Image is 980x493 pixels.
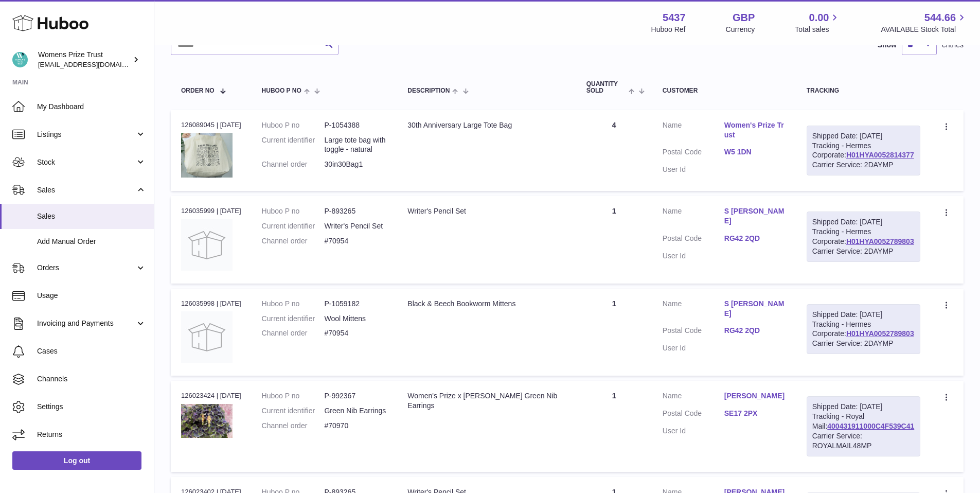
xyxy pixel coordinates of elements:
dt: User Id [663,251,724,261]
dt: Current identifier [262,406,325,416]
dd: P-1054388 [324,120,387,130]
dt: Huboo P no [262,299,325,309]
dd: Green Nib Earrings [324,406,387,416]
div: Tracking - Hermes Corporate: [807,212,920,262]
a: Women's Prize Trust [724,120,786,140]
a: S [PERSON_NAME] [724,299,786,319]
dt: Postal Code [663,409,724,421]
span: My Dashboard [37,102,146,112]
a: 544.66 AVAILABLE Stock Total [881,11,968,34]
dd: 30in30Bag1 [324,160,387,169]
span: Quantity Sold [586,81,626,94]
div: Shipped Date: [DATE] [812,217,915,227]
span: Channels [37,374,146,384]
dt: Name [663,391,724,403]
span: Usage [37,291,146,301]
img: 1718621013.jpg [181,404,233,438]
dd: #70954 [324,328,387,338]
div: Shipped Date: [DATE] [812,131,915,141]
dt: Huboo P no [262,206,325,216]
img: no-photo.jpg [181,311,233,363]
span: Listings [37,130,135,139]
dt: Name [663,206,724,228]
dd: P-1059182 [324,299,387,309]
dt: User Id [663,426,724,436]
a: H01HYA0052814377 [846,151,914,159]
span: AVAILABLE Stock Total [881,25,968,34]
a: H01HYA0052789803 [846,329,914,338]
div: Shipped Date: [DATE] [812,310,915,320]
dt: Postal Code [663,147,724,160]
div: Huboo Ref [651,25,686,34]
dt: Name [663,120,724,143]
div: Customer [663,87,786,94]
strong: 5437 [663,11,686,25]
dt: User Id [663,343,724,353]
dd: Wool Mittens [324,314,387,324]
a: RG42 2QD [724,234,786,243]
span: [EMAIL_ADDRESS][DOMAIN_NAME] [38,60,151,68]
span: Sales [37,185,135,195]
dt: Huboo P no [262,391,325,401]
a: 0.00 Total sales [795,11,841,34]
a: W5 1DN [724,147,786,157]
td: 4 [576,110,652,191]
dd: Writer's Pencil Set [324,221,387,231]
div: Black & Beech Bookworm Mittens [407,299,565,309]
span: Huboo P no [262,87,301,94]
td: 1 [576,289,652,376]
dt: Current identifier [262,314,325,324]
div: 126023424 | [DATE] [181,391,241,400]
img: no-photo.jpg [181,219,233,271]
dt: Postal Code [663,326,724,338]
dt: User Id [663,165,724,174]
td: 1 [576,196,652,283]
span: Add Manual Order [37,237,146,246]
span: Description [407,87,450,94]
div: Writer's Pencil Set [407,206,565,216]
div: Women's Prize x [PERSON_NAME] Green Nib Earrings [407,391,565,411]
dt: Current identifier [262,221,325,231]
div: Tracking [807,87,920,94]
dt: Channel order [262,421,325,431]
div: Womens Prize Trust [38,50,131,69]
dd: P-992367 [324,391,387,401]
span: Cases [37,346,146,356]
a: 400431911000C4F539C41 [827,422,914,430]
dd: P-893265 [324,206,387,216]
div: Carrier Service: 2DAYMP [812,246,915,256]
dt: Postal Code [663,234,724,246]
div: Shipped Date: [DATE] [812,402,915,412]
span: 544.66 [924,11,956,25]
img: 1755100480.jpg [181,133,233,178]
span: Invoicing and Payments [37,319,135,328]
div: Carrier Service: 2DAYMP [812,339,915,348]
div: Currency [726,25,755,34]
span: Sales [37,212,146,221]
a: SE17 2PX [724,409,786,418]
a: RG42 2QD [724,326,786,336]
dt: Channel order [262,236,325,246]
span: Settings [37,402,146,412]
dt: Channel order [262,160,325,169]
span: Orders [37,263,135,273]
dd: Large tote bag with toggle - natural [324,135,387,155]
div: Carrier Service: ROYALMAIL48MP [812,431,915,451]
a: H01HYA0052789803 [846,237,914,245]
div: 126035999 | [DATE] [181,206,241,216]
div: Tracking - Hermes Corporate: [807,126,920,176]
span: Total sales [795,25,841,34]
div: 30th Anniversary Large Tote Bag [407,120,565,130]
dt: Channel order [262,328,325,338]
div: Tracking - Hermes Corporate: [807,304,920,355]
dd: #70954 [324,236,387,246]
div: Tracking - Royal Mail: [807,396,920,456]
span: Order No [181,87,215,94]
dt: Name [663,299,724,321]
strong: GBP [733,11,755,25]
div: 126089045 | [DATE] [181,120,241,130]
dt: Huboo P no [262,120,325,130]
span: Stock [37,157,135,167]
a: S [PERSON_NAME] [724,206,786,226]
dt: Current identifier [262,135,325,155]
